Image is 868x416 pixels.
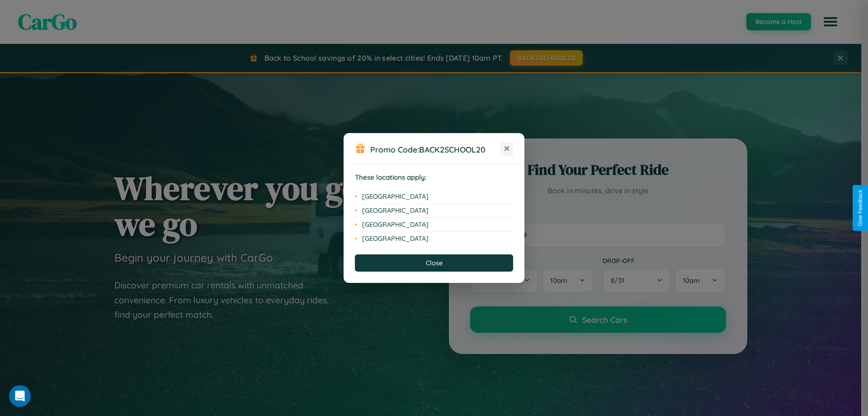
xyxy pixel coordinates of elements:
[355,173,427,182] strong: These locations apply:
[355,232,513,245] li: [GEOGRAPHIC_DATA]
[857,190,863,226] div: Give Feedback
[419,144,486,154] b: BACK2SCHOOL20
[355,218,513,232] li: [GEOGRAPHIC_DATA]
[355,190,513,204] li: [GEOGRAPHIC_DATA]
[355,254,513,272] button: Close
[370,144,500,154] h3: Promo Code:
[355,204,513,218] li: [GEOGRAPHIC_DATA]
[9,385,31,407] div: Open Intercom Messenger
